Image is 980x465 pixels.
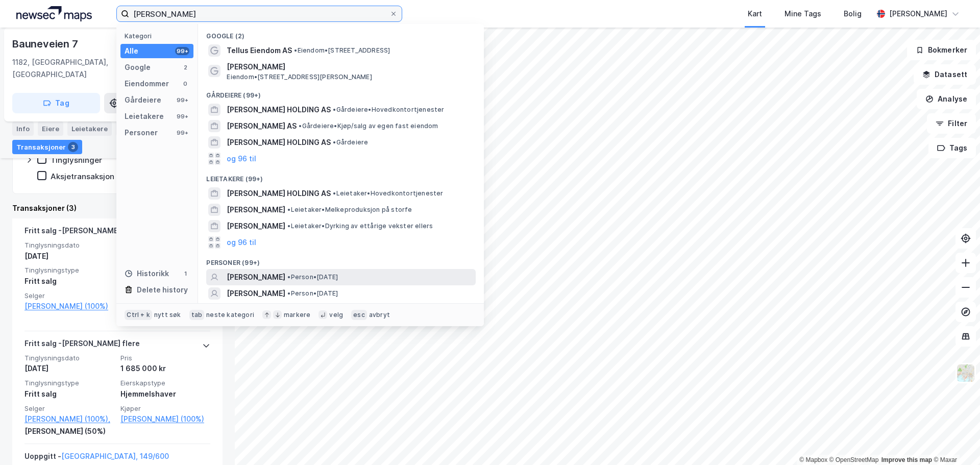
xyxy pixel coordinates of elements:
[175,96,189,104] div: 99+
[24,225,140,241] div: Fritt salg - [PERSON_NAME] flere
[16,6,92,21] img: logo.a4113a55bc3d86da70a041830d287a7e.svg
[12,202,223,214] div: Transaksjoner (3)
[333,138,368,146] span: Gårdeiere
[51,172,114,181] div: Aksjetransaksjon
[125,32,193,40] div: Kategori
[287,273,290,281] span: •
[287,289,338,298] span: Person • [DATE]
[181,270,189,278] div: 1
[907,40,976,60] button: Bokmerker
[333,189,443,198] span: Leietaker • Hovedkontortjenester
[125,61,151,74] div: Google
[333,106,444,114] span: Gårdeiere • Hovedkontortjenester
[120,354,210,362] span: Pris
[914,64,976,85] button: Datasett
[333,189,336,197] span: •
[181,80,189,88] div: 0
[24,388,114,400] div: Fritt salg
[68,142,78,152] div: 3
[287,289,290,297] span: •
[175,47,189,55] div: 99+
[227,204,285,216] span: [PERSON_NAME]
[38,121,63,136] div: Eiere
[125,127,158,139] div: Personer
[189,310,205,320] div: tab
[51,155,102,165] div: Tinglysninger
[287,273,338,281] span: Person • [DATE]
[154,311,181,319] div: nytt søk
[120,362,210,375] div: 1 685 000 kr
[24,404,114,413] span: Selger
[24,291,114,300] span: Selger
[333,138,336,146] span: •
[917,89,976,109] button: Analyse
[129,6,389,21] input: Søk på adresse, matrikkel, gårdeiere, leietakere eller personer
[227,61,472,73] span: [PERSON_NAME]
[24,354,114,362] span: Tinglysningsdato
[294,46,297,54] span: •
[227,104,331,116] span: [PERSON_NAME] HOLDING AS
[956,363,975,383] img: Z
[227,136,331,149] span: [PERSON_NAME] HOLDING AS
[12,121,34,136] div: Info
[175,112,189,120] div: 99+
[12,36,80,52] div: Bauneveien 7
[227,236,256,249] button: og 96 til
[333,106,336,113] span: •
[227,220,285,232] span: [PERSON_NAME]
[24,266,114,275] span: Tinglysningstype
[24,413,114,425] a: [PERSON_NAME] (100%),
[351,310,367,320] div: esc
[198,83,484,102] div: Gårdeiere (99+)
[299,122,438,130] span: Gårdeiere • Kjøp/salg av egen fast eiendom
[227,120,297,132] span: [PERSON_NAME] AS
[287,206,290,213] span: •
[227,287,285,300] span: [PERSON_NAME]
[24,241,114,250] span: Tinglysningsdato
[120,404,210,413] span: Kjøper
[227,73,372,81] span: Eiendom • [STREET_ADDRESS][PERSON_NAME]
[12,56,140,81] div: 1182, [GEOGRAPHIC_DATA], [GEOGRAPHIC_DATA]
[287,222,433,230] span: Leietaker • Dyrking av ettårige vekster ellers
[227,44,292,57] span: Tellus Eiendom AS
[125,310,152,320] div: Ctrl + k
[137,284,188,296] div: Delete history
[929,416,980,465] iframe: Chat Widget
[927,113,976,134] button: Filter
[125,94,161,106] div: Gårdeiere
[24,362,114,375] div: [DATE]
[24,275,114,287] div: Fritt salg
[889,8,947,20] div: [PERSON_NAME]
[125,267,169,280] div: Historikk
[24,337,140,354] div: Fritt salg - [PERSON_NAME] flere
[181,63,189,71] div: 2
[799,456,827,463] a: Mapbox
[24,250,114,262] div: [DATE]
[125,110,164,123] div: Leietakere
[175,129,189,137] div: 99+
[120,379,210,387] span: Eierskapstype
[785,8,821,20] div: Mine Tags
[24,300,114,312] a: [PERSON_NAME] (100%)
[829,456,879,463] a: OpenStreetMap
[198,167,484,185] div: Leietakere (99+)
[12,140,82,154] div: Transaksjoner
[227,153,256,165] button: og 96 til
[287,206,412,214] span: Leietaker • Melkeproduksjon på storfe
[125,45,138,57] div: Alle
[67,121,112,136] div: Leietakere
[928,138,976,158] button: Tags
[227,187,331,200] span: [PERSON_NAME] HOLDING AS
[120,388,210,400] div: Hjemmelshaver
[369,311,390,319] div: avbryt
[287,222,290,230] span: •
[125,78,169,90] div: Eiendommer
[116,121,154,136] div: Datasett
[329,311,343,319] div: velg
[299,122,302,130] span: •
[12,93,100,113] button: Tag
[61,452,169,460] a: [GEOGRAPHIC_DATA], 149/600
[198,24,484,42] div: Google (2)
[294,46,390,55] span: Eiendom • [STREET_ADDRESS]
